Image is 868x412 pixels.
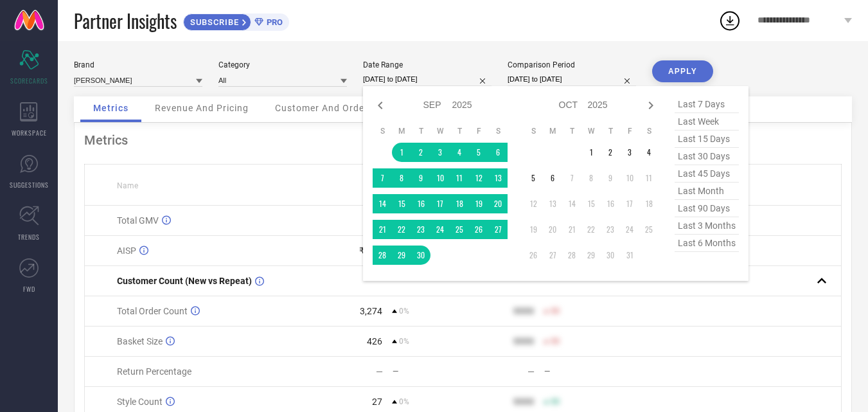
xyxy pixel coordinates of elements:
[183,10,289,31] a: SUBSCRIBEPRO
[581,143,601,162] td: Wed Oct 01 2025
[373,98,388,113] div: Previous month
[508,60,636,69] div: Comparison Period
[117,215,159,226] span: Total GMV
[373,220,392,239] td: Sun Sep 21 2025
[469,168,488,188] td: Fri Sep 12 2025
[543,220,562,239] td: Mon Oct 20 2025
[675,96,739,113] span: last 7 days
[524,194,543,213] td: Sun Oct 12 2025
[263,17,283,27] span: PRO
[513,397,534,407] div: 9999
[84,132,842,148] div: Metrics
[363,73,492,86] input: Select date range
[543,194,562,213] td: Mon Oct 13 2025
[675,200,739,217] span: last 90 days
[392,126,411,136] th: Monday
[367,336,382,346] div: 426
[543,168,562,188] td: Mon Oct 06 2025
[601,143,620,162] td: Thu Oct 02 2025
[551,397,560,406] span: 50
[544,367,614,376] div: —
[601,246,620,265] td: Thu Oct 30 2025
[527,366,535,377] div: —
[469,220,488,239] td: Fri Sep 26 2025
[562,126,581,136] th: Tuesday
[117,276,252,286] span: Customer Count (New vs Repeat)
[562,194,581,213] td: Tue Oct 14 2025
[639,126,659,136] th: Saturday
[10,180,49,190] span: SUGGESTIONS
[218,60,347,69] div: Category
[601,168,620,188] td: Thu Oct 09 2025
[620,246,639,265] td: Fri Oct 31 2025
[18,232,40,242] span: TRENDS
[93,103,128,113] span: Metrics
[117,397,163,407] span: Style Count
[620,126,639,136] th: Friday
[652,60,713,82] button: APPLY
[639,194,659,213] td: Sat Oct 18 2025
[675,217,739,235] span: last 3 months
[373,126,392,136] th: Sunday
[562,168,581,188] td: Tue Oct 07 2025
[581,246,601,265] td: Wed Oct 29 2025
[488,194,508,213] td: Sat Sep 20 2025
[23,284,35,294] span: FWD
[543,126,562,136] th: Monday
[392,143,411,162] td: Mon Sep 01 2025
[372,397,382,407] div: 27
[675,113,739,130] span: last week
[675,235,739,252] span: last 6 months
[508,73,636,86] input: Select comparison period
[430,168,450,188] td: Wed Sep 10 2025
[601,220,620,239] td: Thu Oct 23 2025
[469,143,488,162] td: Fri Sep 05 2025
[450,220,469,239] td: Thu Sep 25 2025
[275,103,373,113] span: Customer And Orders
[393,367,462,376] div: —
[488,220,508,239] td: Sat Sep 27 2025
[373,194,392,213] td: Sun Sep 14 2025
[430,126,450,136] th: Wednesday
[376,366,383,377] div: —
[639,168,659,188] td: Sat Oct 11 2025
[450,126,469,136] th: Thursday
[155,103,249,113] span: Revenue And Pricing
[450,194,469,213] td: Thu Sep 18 2025
[601,126,620,136] th: Thursday
[488,143,508,162] td: Sat Sep 06 2025
[543,246,562,265] td: Mon Oct 27 2025
[392,246,411,265] td: Mon Sep 29 2025
[359,246,382,256] div: ₹ 428
[392,168,411,188] td: Mon Sep 08 2025
[675,148,739,165] span: last 30 days
[117,336,163,346] span: Basket Size
[524,168,543,188] td: Sun Oct 05 2025
[411,143,430,162] td: Tue Sep 02 2025
[360,306,382,316] div: 3,274
[581,194,601,213] td: Wed Oct 15 2025
[117,306,188,316] span: Total Order Count
[399,397,409,406] span: 0%
[620,194,639,213] td: Fri Oct 17 2025
[581,168,601,188] td: Wed Oct 08 2025
[675,165,739,183] span: last 45 days
[581,220,601,239] td: Wed Oct 22 2025
[675,183,739,200] span: last month
[430,194,450,213] td: Wed Sep 17 2025
[74,8,177,34] span: Partner Insights
[392,194,411,213] td: Mon Sep 15 2025
[411,168,430,188] td: Tue Sep 09 2025
[675,130,739,148] span: last 15 days
[620,143,639,162] td: Fri Oct 03 2025
[117,246,136,256] span: AISP
[513,336,534,346] div: 9999
[551,337,560,346] span: 50
[639,143,659,162] td: Sat Oct 04 2025
[551,307,560,316] span: 50
[117,366,191,377] span: Return Percentage
[524,220,543,239] td: Sun Oct 19 2025
[363,60,492,69] div: Date Range
[399,307,409,316] span: 0%
[488,126,508,136] th: Saturday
